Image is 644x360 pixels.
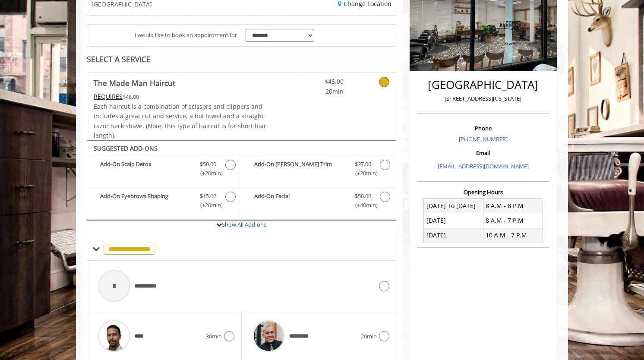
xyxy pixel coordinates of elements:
a: Show All Add-ons [222,221,266,228]
label: Add-On Facial [246,192,391,212]
td: 10 A.M - 7 P.M [483,228,543,243]
b: SUGGESTED ADD-ONS [94,144,158,152]
span: $50.00 [200,160,216,169]
span: (+20min ) [350,169,376,178]
span: 30min [206,332,222,341]
a: [PHONE_NUMBER] [459,135,508,143]
div: SELECT A SERVICE [87,55,396,63]
h3: Opening Hours [417,189,549,195]
span: $50.00 [355,192,371,201]
h3: Phone [419,125,547,131]
td: 8 A.M - 8 P.M [483,199,543,213]
label: Add-On Eyebrows Shaping [92,192,237,212]
span: (+40min ) [350,201,376,210]
span: Each haircut is a combination of scissors and clippers and includes a great cut and service, a ho... [94,102,266,139]
h2: [GEOGRAPHIC_DATA] [419,79,547,91]
span: (+20min ) [196,201,221,210]
span: 20min [293,87,344,96]
span: $45.00 [293,77,344,86]
td: 8 A.M - 7 P.M [483,213,543,228]
b: Add-On [PERSON_NAME] Trim [254,160,346,178]
td: [DATE] [424,228,483,243]
p: [STREET_ADDRESS][US_STATE] [419,94,547,103]
td: [DATE] [424,213,483,228]
span: 20min [361,332,377,341]
h3: Email [419,150,547,156]
b: Add-On Eyebrows Shaping [100,192,191,210]
td: [DATE] To [DATE] [424,199,483,213]
span: I would like to book an appointment for [135,31,237,40]
div: The Made Man Haircut Add-onS [87,140,396,221]
div: $48.00 [94,92,267,101]
span: This service needs some Advance to be paid before we block your appointment [94,92,123,101]
b: Add-On Scalp Detox [100,160,191,178]
b: The Made Man Haircut [94,77,175,89]
label: Add-On Beard Trim [246,160,391,180]
span: [GEOGRAPHIC_DATA] [92,1,152,7]
span: $15.00 [200,192,216,201]
b: Add-On Facial [254,192,346,210]
span: $27.00 [355,160,371,169]
label: Add-On Scalp Detox [92,160,237,180]
span: (+20min ) [196,169,221,178]
a: [EMAIL_ADDRESS][DOMAIN_NAME] [438,162,529,170]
